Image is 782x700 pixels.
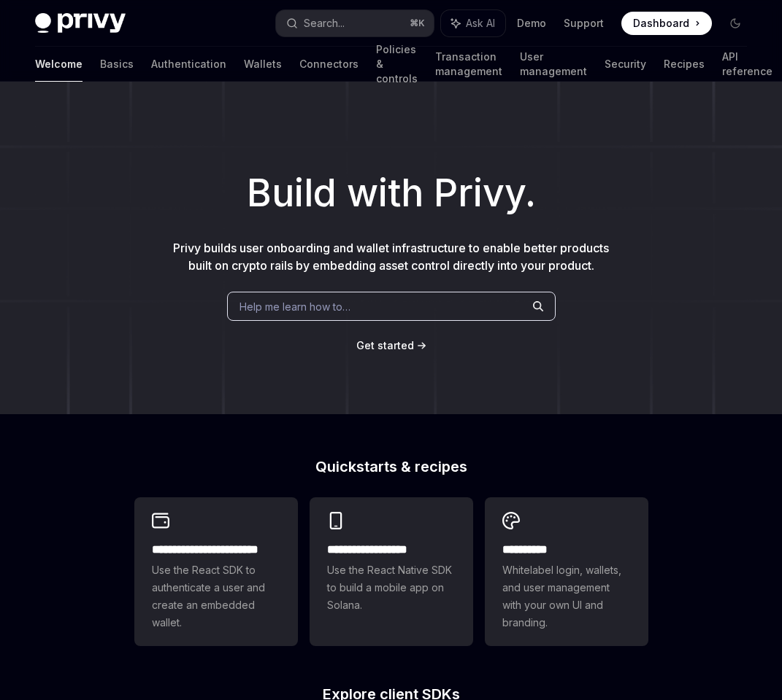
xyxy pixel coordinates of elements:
[441,10,505,36] button: Ask AI
[502,561,631,631] span: Whitelabel login, wallets, and user management with your own UI and branding.
[466,16,495,31] span: Ask AI
[310,497,473,646] a: **** **** **** ***Use the React Native SDK to build a mobile app on Solana.
[722,47,773,82] a: API reference
[410,17,425,29] span: ⌘ K
[435,47,502,82] a: Transaction management
[724,12,747,35] button: Toggle dark mode
[520,47,587,82] a: User management
[239,299,350,314] span: Help me learn how to…
[100,47,134,82] a: Basics
[376,47,418,82] a: Policies & controls
[485,497,648,646] a: **** *****Whitelabel login, wallets, and user management with your own UI and branding.
[327,561,456,614] span: Use the React Native SDK to build a mobile app on Solana.
[299,47,359,82] a: Connectors
[356,339,414,351] span: Get started
[517,16,546,31] a: Demo
[244,47,282,82] a: Wallets
[564,16,604,31] a: Support
[23,165,759,222] h1: Build with Privy.
[276,10,434,36] button: Search...⌘K
[134,459,648,474] h2: Quickstarts & recipes
[151,47,226,82] a: Authentication
[664,47,705,82] a: Recipes
[304,15,345,32] div: Search...
[173,241,609,273] span: Privy builds user onboarding and wallet infrastructure to enable better products built on crypto ...
[621,12,712,35] a: Dashboard
[356,338,414,353] a: Get started
[152,561,280,631] span: Use the React SDK to authenticate a user and create an embedded wallet.
[633,16,689,31] span: Dashboard
[35,13,126,34] img: dark logo
[605,47,646,82] a: Security
[35,47,83,82] a: Welcome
